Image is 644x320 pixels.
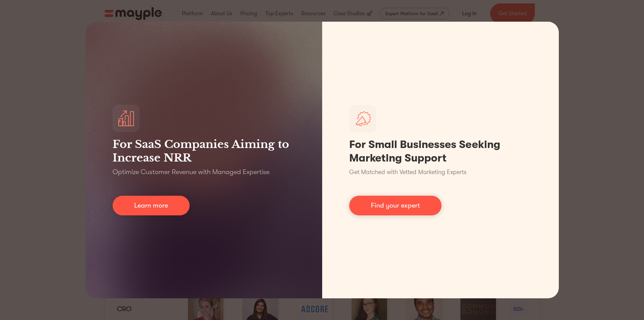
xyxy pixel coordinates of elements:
[113,196,190,215] a: Learn more
[113,167,269,177] p: Optimize Customer Revenue with Managed Expertise
[349,196,442,215] a: Find your expert
[349,138,532,165] h1: For Small Businesses Seeking Marketing Support
[113,137,295,165] h3: For SaaS Companies Aiming to Increase NRR
[349,168,467,177] p: Get Matched with Vetted Marketing Experts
